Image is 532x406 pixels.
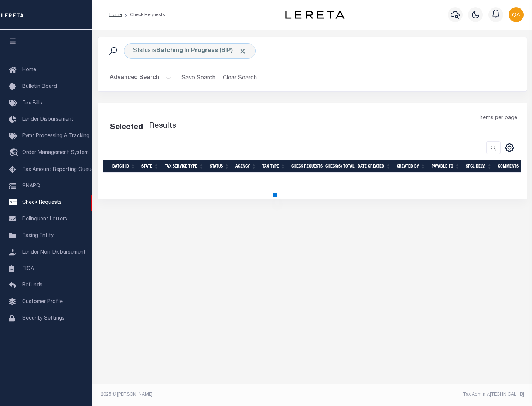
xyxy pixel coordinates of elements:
[394,160,429,173] th: Created By
[22,266,34,271] span: TIQA
[22,217,67,222] span: Delinquent Letters
[124,43,256,59] div: Click to Edit
[22,167,94,172] span: Tax Amount Reporting Queue
[22,200,62,205] span: Check Requests
[22,68,36,73] span: Home
[318,391,524,398] div: Tax Admin v.[TECHNICAL_ID]
[220,71,260,85] button: Clear Search
[22,134,89,139] span: Pymt Processing & Tracking
[509,7,524,22] img: svg+xml;base64,PHN2ZyB4bWxucz0iaHR0cDovL3d3dy53My5vcmcvMjAwMC9zdmciIHBvaW50ZXItZXZlbnRzPSJub25lIi...
[463,160,495,173] th: Spcl Delv.
[323,160,355,173] th: Check(s) Total
[239,47,246,55] span: Click to Remove
[22,101,42,106] span: Tax Bills
[95,391,313,398] div: 2025 © [PERSON_NAME].
[139,160,162,173] th: State
[22,183,40,189] span: SNAPQ
[109,160,139,173] th: Batch Id
[232,160,259,173] th: Agency
[162,160,207,173] th: Tax Service Type
[22,250,86,255] span: Lender Non-Disbursement
[429,160,463,173] th: Payable To
[289,160,323,173] th: Check Requests
[22,84,57,89] span: Bulletin Board
[495,160,528,173] th: Comments
[110,122,143,134] div: Selected
[149,120,176,132] label: Results
[122,11,165,18] li: Check Requests
[22,233,54,238] span: Taxing Entity
[109,13,122,17] a: Home
[22,299,63,304] span: Customer Profile
[177,71,220,85] button: Save Search
[9,148,21,158] i: travel_explore
[22,150,89,155] span: Order Management System
[22,117,74,122] span: Lender Disbursement
[259,160,289,173] th: Tax Type
[207,160,232,173] th: Status
[285,11,344,19] img: logo-dark.svg
[156,48,246,54] b: Batching In Progress (BIP)
[22,316,65,321] span: Security Settings
[22,283,42,288] span: Refunds
[110,71,171,85] button: Advanced Search
[480,114,517,123] span: Items per page
[355,160,394,173] th: Date Created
